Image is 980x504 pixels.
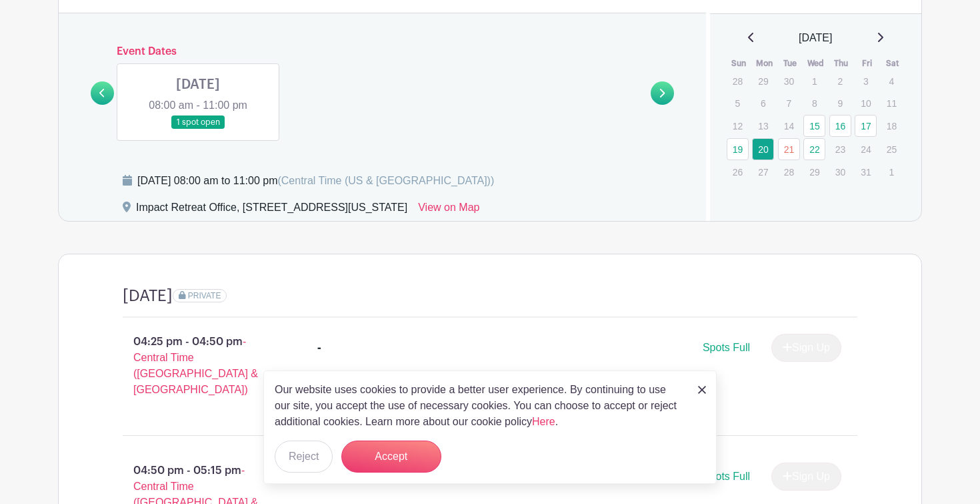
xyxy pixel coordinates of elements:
p: 10 [855,93,877,113]
th: Sun [726,57,752,70]
p: 1 [881,162,903,182]
p: 2 [829,71,851,91]
h6: Event Dates [114,45,651,58]
span: Spots Full [703,471,750,482]
p: 3 [855,71,877,91]
a: 15 [803,115,825,137]
p: 18 [881,115,903,136]
a: View on Map [418,200,479,221]
p: 29 [803,162,825,182]
p: 11 [881,93,903,113]
p: 5 [727,93,749,113]
p: 27 [752,162,774,182]
button: Accept [341,441,441,473]
p: 30 [778,71,800,91]
th: Mon [751,57,777,70]
img: close_button-5f87c8562297e5c2d7936805f587ecaba9071eb48480494691a3f1689db116b3.svg [698,386,706,394]
p: 04:25 pm - 04:50 pm [101,328,296,403]
div: [DATE] 08:00 am to 11:00 pm [137,173,494,189]
p: 7 [778,93,800,113]
th: Wed [803,57,829,70]
p: 23 [829,139,851,160]
span: - Central Time ([GEOGRAPHIC_DATA] & [GEOGRAPHIC_DATA]) [133,336,258,395]
div: Impact Retreat Office, [STREET_ADDRESS][US_STATE] [136,200,407,221]
h4: [DATE] [123,286,173,306]
th: Sat [880,57,906,70]
span: [DATE] [799,30,832,46]
span: PRIVATE [188,291,221,300]
p: 12 [727,115,749,136]
p: 13 [752,115,774,136]
p: 28 [778,162,800,182]
a: 20 [752,138,774,160]
p: 6 [752,93,774,113]
p: 9 [829,93,851,113]
p: 29 [752,71,774,91]
a: 22 [803,138,825,160]
button: Reject [275,441,333,473]
p: 24 [855,139,877,160]
p: 8 [803,93,825,113]
p: 14 [778,115,800,136]
span: (Central Time (US & [GEOGRAPHIC_DATA])) [277,175,494,186]
p: 28 [727,71,749,91]
p: 25 [881,139,903,160]
th: Fri [854,57,880,70]
a: Here [532,416,555,427]
p: 4 [881,71,903,91]
th: Tue [777,57,803,70]
a: 21 [778,138,800,160]
p: 1 [803,71,825,91]
a: 16 [829,115,851,137]
p: 26 [727,162,749,182]
p: 30 [829,162,851,182]
a: 17 [855,115,877,137]
a: 19 [727,138,749,160]
div: - [317,340,321,356]
p: 31 [855,162,877,182]
p: Our website uses cookies to provide a better user experience. By continuing to use our site, you ... [275,382,684,430]
span: Spots Full [703,342,750,353]
th: Thu [829,57,855,70]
